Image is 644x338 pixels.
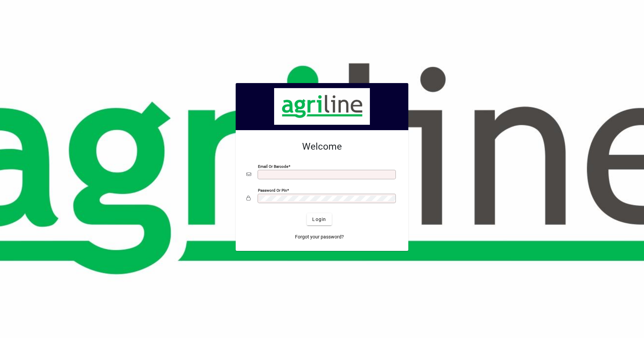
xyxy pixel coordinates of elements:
[295,233,344,240] span: Forgot your password?
[292,231,347,243] a: Forgot your password?
[258,164,288,169] mat-label: Email or Barcode
[258,188,287,193] mat-label: Password or Pin
[246,141,398,152] h2: Welcome
[307,213,331,225] button: Login
[312,216,326,223] span: Login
